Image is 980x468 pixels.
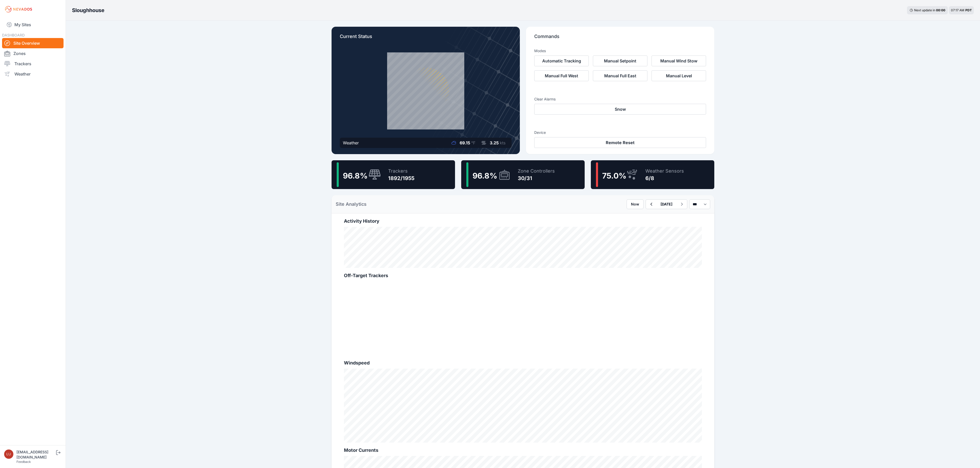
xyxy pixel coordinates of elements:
[534,97,706,102] h3: Clear Alarms
[473,171,497,180] span: 96.8 %
[344,447,702,454] h2: Motor Currents
[591,160,714,189] a: 75.0%Weather Sensors6/8
[336,201,367,208] h2: Site Analytics
[2,33,25,37] span: DASHBOARD
[645,167,684,175] div: Weather Sensors
[460,140,470,145] span: 69.15
[627,199,644,209] button: Now
[332,160,455,189] a: 96.8%Trackers1892/1955
[602,171,626,180] span: 75.0 %
[388,175,414,182] div: 1892/1955
[2,69,64,79] a: Weather
[2,18,64,31] a: My Sites
[388,167,414,175] div: Trackers
[16,450,55,460] div: [EMAIL_ADDRESS][DOMAIN_NAME]
[518,167,555,175] div: Zone Controllers
[534,55,589,66] button: Automatic Tracking
[936,8,945,12] div: 00 : 00
[344,218,702,225] h2: Activity History
[965,8,972,12] span: PDT
[645,175,684,182] div: 6/8
[534,137,706,148] button: Remote Reset
[534,104,706,115] button: Snow
[16,460,31,464] a: Feedback
[652,55,706,66] button: Manual Wind Stow
[534,48,546,53] h3: Modes
[471,140,475,145] span: °F
[4,5,33,13] img: Nevados
[343,171,368,180] span: 96.8 %
[343,140,359,146] div: Weather
[914,8,935,12] span: Next update in
[534,130,706,135] h3: Device
[951,8,964,12] span: 07:17 AM
[340,33,512,44] p: Current Status
[534,70,589,81] button: Manual Full West
[72,4,104,17] nav: Breadcrumb
[593,55,647,66] button: Manual Setpoint
[344,272,702,279] h2: Off-Target Trackers
[344,359,702,367] h2: Windspeed
[656,200,676,209] button: [DATE]
[4,450,13,459] img: luke.beaumont@nevados.solar
[2,48,64,59] a: Zones
[500,140,505,145] span: kts
[461,160,585,189] a: 96.8%Zone Controllers30/31
[534,33,706,44] p: Commands
[72,7,104,14] h3: Sloughhouse
[652,70,706,81] button: Manual Level
[490,140,499,145] span: 3.25
[2,59,64,69] a: Trackers
[2,38,64,48] a: Site Overview
[593,70,647,81] button: Manual Full East
[518,175,555,182] div: 30/31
